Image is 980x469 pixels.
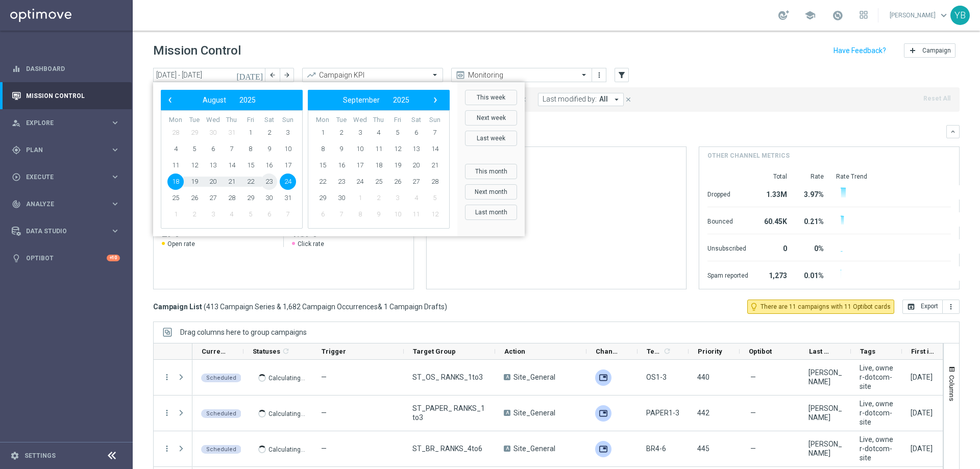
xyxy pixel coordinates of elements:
span: Site_General [513,408,555,417]
div: 23 Aug 2025, Saturday [911,408,933,417]
button: [DATE] [235,68,265,83]
span: 24 [352,174,368,190]
span: 4 [408,190,424,206]
i: open_in_browser [907,303,915,311]
span: Live, owner-dotcom-site [860,399,893,427]
span: Plan [26,147,110,153]
span: 2025 [393,96,409,104]
span: 1 [352,190,368,206]
i: equalizer [12,64,21,73]
button: keyboard_arrow_down [946,125,960,138]
button: play_circle_outline Execute keyboard_arrow_right [11,173,120,181]
span: ST_OS_ RANKS_1to3 [412,373,483,382]
span: 19 [389,157,406,174]
div: 0.01% [799,266,824,283]
h1: Mission Control [153,43,241,58]
img: Adobe SFTP Prod [595,405,611,422]
span: 6 [261,206,277,223]
multiple-options-button: Export to CSV [902,302,960,310]
span: Campaign [922,47,951,54]
span: 442 [697,409,709,417]
th: weekday [407,116,426,125]
span: Drag columns here to group campaigns [180,328,307,336]
span: — [321,373,327,381]
colored-tag: Scheduled [201,408,241,418]
span: 6 [314,206,331,223]
p: Calculating... [268,408,305,418]
i: gps_fixed [12,145,21,155]
button: This month [465,164,517,179]
span: 12 [389,141,406,157]
div: Optibot [12,244,120,271]
span: 7 [280,206,296,223]
span: 5 [186,141,203,157]
bs-datepicker-navigation-view: ​ ​ ​ [163,93,295,107]
button: track_changes Analyze keyboard_arrow_right [11,200,120,208]
span: Scheduled [206,375,236,381]
span: 11 [167,157,184,174]
h4: Other channel metrics [707,151,790,160]
span: 22 [314,174,331,190]
span: 28 [224,190,240,206]
i: refresh [282,347,290,355]
span: 3 [280,125,296,141]
button: more_vert [162,444,171,453]
span: 3 [352,125,368,141]
ng-select: Campaign KPI [302,68,443,82]
i: keyboard_arrow_right [110,226,120,236]
button: more_vert [594,69,604,81]
button: close [624,94,633,105]
span: 1 Campaign Drafts [384,302,445,311]
span: Last modified by: [543,95,597,104]
div: 1,273 [761,266,787,283]
span: A [504,410,510,416]
div: 23 Aug 2025, Saturday [911,373,933,382]
span: 12 [186,157,203,174]
div: Data Studio keyboard_arrow_right [11,227,120,235]
div: John Bruzzese [808,368,842,386]
span: 4 [167,141,184,157]
div: John Bruzzese [808,439,842,458]
p: Calculating... [268,444,305,454]
span: Click rate [298,240,324,248]
span: 16 [333,157,350,174]
span: August [203,96,226,104]
span: First in Range [911,348,936,355]
i: keyboard_arrow_right [110,199,120,209]
span: Live, owner-dotcom-site [860,435,893,462]
div: 1.33M [761,185,787,202]
div: 60.45K [761,212,787,229]
span: 29 [314,190,331,206]
span: 4 [224,206,240,223]
button: Next month [465,184,517,200]
span: ( [204,302,206,311]
span: 26 [389,174,406,190]
span: Open rate [167,240,195,248]
span: 7 [224,141,240,157]
a: Optibot [26,244,107,271]
span: Templates [647,348,661,355]
span: — [750,444,756,453]
span: 20 [408,157,424,174]
button: equalizer Dashboard [11,65,120,73]
span: 4 [371,125,387,141]
img: Adobe SFTP Prod [595,441,611,457]
span: 5 [242,206,259,223]
i: play_circle_outline [12,172,21,182]
span: 20 [205,174,221,190]
span: 19 [186,174,203,190]
span: Scheduled [206,410,236,417]
h3: Campaign List [153,302,447,311]
span: 13 [408,141,424,157]
span: 23 [261,174,277,190]
span: 6 [205,141,221,157]
th: weekday [204,116,223,125]
span: 1 [314,125,331,141]
button: arrow_back [265,68,280,82]
button: open_in_browser Export [902,300,943,314]
div: Mission Control [12,82,120,109]
button: › [429,93,442,107]
span: — [750,373,756,382]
